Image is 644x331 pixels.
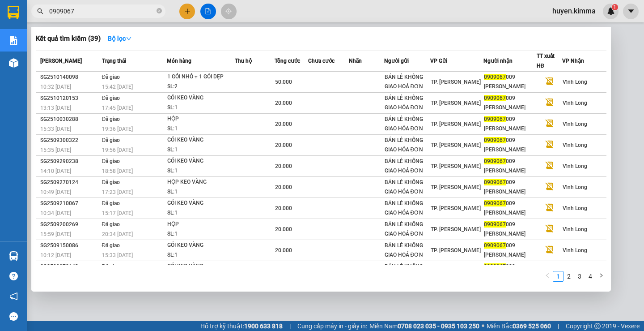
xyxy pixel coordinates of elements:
span: 0909067 [484,221,506,228]
span: Vĩnh Long [563,226,587,232]
span: 20.000 [275,100,292,106]
li: Previous Page [542,271,553,282]
span: 20.000 [275,205,292,211]
span: 20.000 [275,142,292,148]
span: VP Nhận [562,58,584,64]
span: 15:33 [DATE] [102,252,133,258]
span: 0909067 [484,95,506,101]
div: BÁN LẺ KHÔNG GIAO HOÁ ĐƠN [385,241,430,260]
span: Vĩnh Long [563,163,587,169]
span: Đã giao [102,116,120,122]
li: 4 [585,271,596,282]
div: SG2509270124 [40,178,99,187]
div: GÓI KEO VÀNG [167,156,234,166]
div: 009 [484,199,536,208]
span: 0909067 [484,116,506,122]
span: 18:58 [DATE] [102,168,133,174]
span: TP. [PERSON_NAME] [431,163,481,169]
div: SL: 1 [167,250,234,260]
span: Đã giao [102,158,120,164]
span: 0909067 [484,74,506,80]
span: 20.000 [275,184,292,190]
span: TP. [PERSON_NAME] [431,100,481,106]
span: 0909067 [484,137,506,143]
span: 10:12 [DATE] [40,252,71,258]
div: SG2509150086 [40,241,99,250]
div: GÓI KEO VÀNG [167,241,234,250]
li: Next Page [596,271,606,282]
div: SL: 1 [167,166,234,176]
div: BÁN LẺ KHÔNG GIAO HOÁ ĐƠN [385,157,430,176]
span: TP. [PERSON_NAME] [431,121,481,127]
span: 15:35 [DATE] [40,147,71,153]
button: left [542,271,553,282]
div: 009 [484,94,536,103]
a: 4 [585,271,595,281]
span: down [126,35,132,42]
li: 2 [563,271,574,282]
span: question-circle [9,272,18,280]
div: BÁN LẺ KHÔNG GIAO HÓA ĐƠN [385,115,430,133]
span: Vĩnh Long [563,247,587,254]
span: TP. [PERSON_NAME] [431,142,481,148]
div: [PERSON_NAME] [484,187,536,197]
div: HỘP [167,114,234,124]
div: SG2509200269 [40,220,99,229]
span: 0909067 [484,179,506,185]
div: [PERSON_NAME] [484,229,536,239]
span: 19:36 [DATE] [102,126,133,132]
span: Đã giao [102,200,120,206]
div: SL: 2 [167,82,234,92]
div: SL: 1 [167,208,234,218]
div: [PERSON_NAME] [484,250,536,260]
div: 009 [484,157,536,166]
span: 19:56 [DATE] [102,147,133,153]
span: TP. [PERSON_NAME] [431,184,481,190]
h3: Kết quả tìm kiếm ( 39 ) [36,34,101,43]
div: BÁN LẺ KHÔNG GIAO HÓA ĐƠN [385,136,430,155]
span: right [598,273,604,278]
a: 2 [564,271,574,281]
div: [PERSON_NAME] [484,103,536,112]
div: SL: 1 [167,103,234,113]
span: Vĩnh Long [563,142,587,148]
span: Nhãn [349,58,362,64]
span: 17:23 [DATE] [102,189,133,195]
span: close-circle [157,7,162,16]
span: TP. [PERSON_NAME] [431,226,481,232]
span: Vĩnh Long [563,184,587,190]
a: 1 [553,271,563,281]
img: logo-vxr [8,6,19,19]
span: notification [9,292,18,301]
span: Đã giao [102,221,120,228]
div: BÁN LẺ KHÔNG GIAO HÓA ĐƠN [385,178,430,197]
div: SL: 1 [167,124,234,134]
div: [PERSON_NAME] [484,124,536,133]
span: left [545,273,550,278]
span: 15:17 [DATE] [102,210,133,216]
span: 20.000 [275,226,292,232]
a: 3 [575,271,585,281]
span: 15:42 [DATE] [102,84,133,90]
div: SG2510120153 [40,94,99,103]
div: 009 [484,73,536,82]
span: [PERSON_NAME] [40,58,82,64]
span: Đã giao [102,263,120,270]
span: 20.000 [275,121,292,127]
span: Người gửi [384,58,409,64]
div: 009 [484,136,536,145]
span: 20:34 [DATE] [102,231,133,237]
span: Món hàng [167,58,191,64]
span: TP. [PERSON_NAME] [431,79,481,85]
div: SG2509210067 [40,199,99,208]
span: 10:34 [DATE] [40,210,71,216]
div: [PERSON_NAME] [484,166,536,176]
div: BÁN LẺ KHÔNG GIAO HÓA ĐƠN [385,262,430,281]
span: close-circle [157,8,162,13]
span: Đã giao [102,242,120,249]
span: message [9,312,18,321]
div: GÓI KEO VÀNG [167,93,234,103]
div: BÁN LẺ KHÔNG GIAO HÓA ĐƠN [385,199,430,218]
div: GÓI KEO VÀNG [167,198,234,208]
div: GÓI KEO VÀNG [167,135,234,145]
